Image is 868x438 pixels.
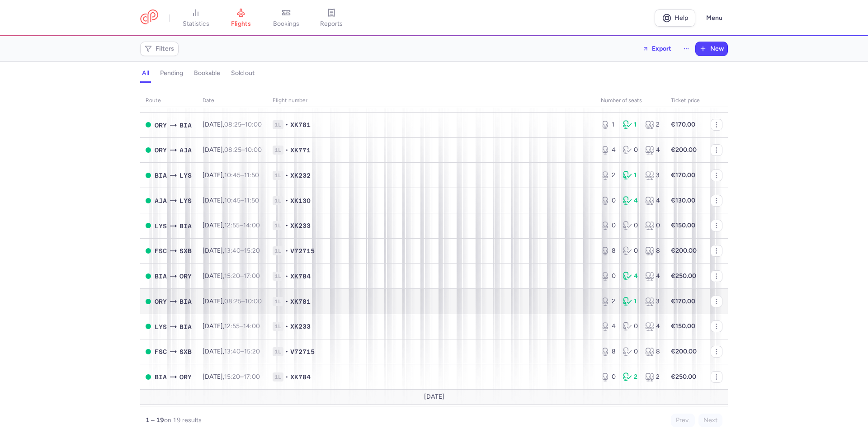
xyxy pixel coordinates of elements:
[273,171,283,180] span: 1L
[645,347,660,356] div: 8
[601,272,616,281] div: 0
[224,272,240,280] time: 15:20
[320,20,343,28] span: reports
[224,373,240,381] time: 15:20
[243,322,260,330] time: 14:00
[290,297,311,306] span: XK781
[156,45,174,52] span: Filters
[623,221,638,230] div: 0
[601,246,616,255] div: 8
[179,347,192,357] span: SXB
[671,197,695,204] strong: €130.00
[671,322,695,330] strong: €150.00
[244,197,259,204] time: 11:50
[224,247,241,254] time: 13:40
[290,322,311,331] span: XK233
[179,246,192,256] span: SXB
[601,221,616,230] div: 0
[698,414,722,427] button: Next
[645,246,660,255] div: 8
[671,171,695,179] strong: €170.00
[197,94,267,108] th: date
[290,171,311,180] span: XK232
[231,69,255,77] h4: sold out
[285,146,288,155] span: •
[224,121,262,128] span: –
[601,322,616,331] div: 4
[285,372,288,381] span: •
[701,9,728,27] button: Menu
[645,171,660,180] div: 3
[224,146,241,154] time: 08:25
[218,8,264,28] a: flights
[671,272,696,280] strong: €250.00
[160,69,183,77] h4: pending
[203,221,260,229] span: [DATE],
[285,120,288,129] span: •
[273,372,283,381] span: 1L
[224,171,259,179] span: –
[244,171,259,179] time: 11:50
[224,197,241,204] time: 10:45
[140,9,158,26] a: CitizenPlane red outlined logo
[623,146,638,155] div: 0
[164,416,202,424] span: on 19 results
[224,197,259,204] span: –
[224,322,240,330] time: 12:55
[601,171,616,180] div: 2
[224,297,262,305] span: –
[285,322,288,331] span: •
[179,372,192,382] span: ORY
[203,121,262,128] span: [DATE],
[696,42,727,56] button: New
[645,221,660,230] div: 0
[267,94,595,108] th: Flight number
[194,69,220,77] h4: bookable
[155,120,167,130] span: ORY
[203,348,260,355] span: [DATE],
[601,120,616,129] div: 1
[224,221,240,229] time: 12:55
[155,347,167,357] span: FSC
[645,196,660,205] div: 4
[224,221,260,229] span: –
[645,272,660,281] div: 4
[623,297,638,306] div: 1
[652,45,671,52] span: Export
[671,121,695,128] strong: €170.00
[179,145,192,155] span: AJA
[273,322,283,331] span: 1L
[671,146,697,154] strong: €200.00
[671,247,697,254] strong: €200.00
[155,297,167,306] span: ORY
[273,196,283,205] span: 1L
[671,414,695,427] button: Prev.
[203,146,262,154] span: [DATE],
[179,322,192,332] span: BIA
[671,221,695,229] strong: €150.00
[290,272,311,281] span: XK784
[273,246,283,255] span: 1L
[224,348,260,355] span: –
[623,171,638,180] div: 1
[179,221,192,231] span: BIA
[224,272,260,280] span: –
[243,221,260,229] time: 14:00
[244,373,260,381] time: 17:00
[224,348,241,355] time: 13:40
[245,146,262,154] time: 10:00
[140,94,197,108] th: route
[245,297,262,305] time: 10:00
[155,372,167,382] span: BIA
[264,8,309,28] a: bookings
[290,196,311,205] span: XK130
[203,373,260,381] span: [DATE],
[273,272,283,281] span: 1L
[623,196,638,205] div: 4
[645,297,660,306] div: 3
[155,246,167,256] span: FSC
[601,297,616,306] div: 2
[595,94,665,108] th: number of seats
[285,246,288,255] span: •
[203,322,260,330] span: [DATE],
